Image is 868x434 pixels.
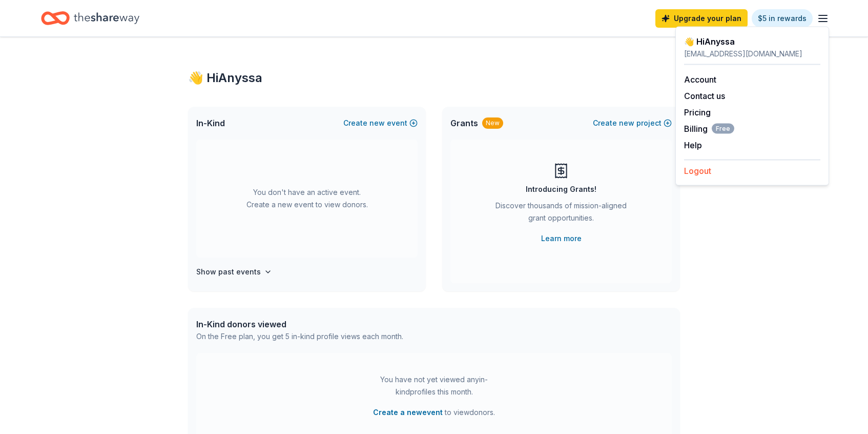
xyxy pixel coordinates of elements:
[482,117,503,129] div: New
[196,117,225,129] span: In-Kind
[684,123,734,135] span: Billing
[196,266,272,278] button: Show past events
[373,406,443,419] button: Create a newevent
[373,406,495,419] span: to view donors .
[752,9,813,28] a: $5 in rewards
[712,124,734,134] span: Free
[526,183,596,195] div: Introducing Grants!
[196,330,403,343] div: On the Free plan, you get 5 in-kind profile views each month.
[684,123,734,135] button: BillingFree
[684,48,820,60] div: [EMAIL_ADDRESS][DOMAIN_NAME]
[450,117,478,129] span: Grants
[188,70,680,86] div: 👋 Hi Anyssa
[541,232,582,245] a: Learn more
[684,90,725,102] button: Contact us
[41,6,139,30] a: Home
[684,165,711,177] button: Logout
[491,200,631,228] div: Discover thousands of mission-aligned grant opportunities.
[343,117,418,129] button: Createnewevent
[684,35,820,48] div: 👋 Hi Anyssa
[196,318,403,330] div: In-Kind donors viewed
[655,9,748,28] a: Upgrade your plan
[370,373,498,398] div: You have not yet viewed any in-kind profiles this month.
[369,117,385,129] span: new
[684,139,702,151] button: Help
[196,266,261,278] h4: Show past events
[593,117,672,129] button: Createnewproject
[684,107,711,117] a: Pricing
[684,74,716,85] a: Account
[196,140,418,258] div: You don't have an active event. Create a new event to view donors.
[619,117,634,129] span: new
